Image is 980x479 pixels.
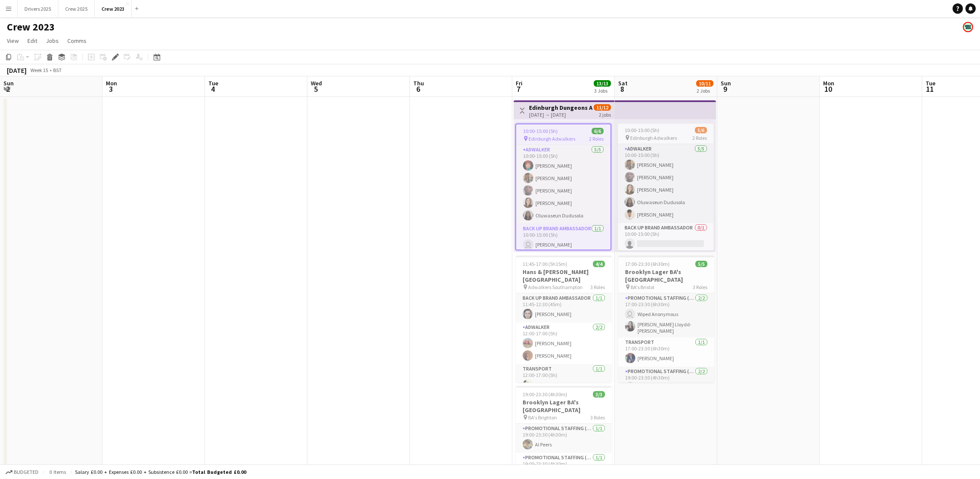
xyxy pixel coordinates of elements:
[721,79,731,87] span: Sun
[529,104,593,111] h3: Edinburgh Dungeons Adwalkers
[618,124,714,250] app-job-card: 10:00-15:00 (5h)5/6 Edinburgh Adwalkers2 RolesAdwalker5/510:00-15:00 (5h)[PERSON_NAME][PERSON_NAM...
[514,84,523,94] span: 7
[2,84,14,94] span: 2
[589,136,604,142] span: 2 Roles
[617,84,628,94] span: 8
[105,84,117,94] span: 3
[528,284,583,290] span: Adwalkers Southampton
[95,0,132,17] button: Crew 2023
[208,79,218,87] span: Tue
[924,84,935,94] span: 11
[47,469,68,475] span: 0 items
[618,293,714,337] app-card-role: Promotional Staffing (Team Leader)2/217:00-23:30 (6h30m) Wiped Anonymous[PERSON_NAME] Lloydd-[PER...
[692,135,707,141] span: 2 Roles
[625,127,659,133] span: 10:00-15:00 (5h)
[516,256,612,383] app-job-card: 11:45-17:00 (5h15m)4/4Hans & [PERSON_NAME] [GEOGRAPHIC_DATA] Adwalkers Southampton3 RolesBack Up ...
[529,136,575,142] span: Edinburgh Adwalkers
[516,424,612,453] app-card-role: Promotional Staffing (Brand Ambassadors)1/119:00-23:30 (4h30m)Al Peers
[516,79,523,87] span: Fri
[592,128,604,134] span: 6/6
[618,367,714,408] app-card-role: Promotional Staffing (Brand Ambassadors)2/219:00-23:30 (4h30m)
[926,79,935,87] span: Tue
[529,111,593,118] div: [DATE] → [DATE]
[516,293,612,322] app-card-role: Back Up Brand Ambassador1/111:45-12:30 (45m)[PERSON_NAME]
[310,84,322,94] span: 5
[412,84,424,94] span: 6
[58,0,95,17] button: Crew 2025
[594,104,611,111] span: 11/12
[7,21,55,33] h1: Crew 2023
[618,268,714,283] h3: Brooklyn Lager BA's [GEOGRAPHIC_DATA]
[590,414,605,421] span: 3 Roles
[67,37,87,45] span: Comms
[192,469,246,475] span: Total Budgeted £0.00
[42,35,62,46] a: Jobs
[594,87,610,94] div: 3 Jobs
[618,79,628,87] span: Sat
[516,224,610,253] app-card-role: Back Up Brand Ambassador1/110:00-15:00 (5h) [PERSON_NAME]
[53,67,62,73] div: BST
[75,469,246,475] div: Salary £0.00 + Expenses £0.00 + Subsistence £0.00 =
[599,111,611,118] div: 2 jobs
[516,364,612,393] app-card-role: Transport1/112:00-17:00 (5h)Z Afram
[516,145,610,224] app-card-role: Adwalker5/510:00-15:00 (5h)[PERSON_NAME][PERSON_NAME][PERSON_NAME][PERSON_NAME]Oluwaseun Dudusola
[24,35,41,46] a: Edit
[631,284,654,290] span: BA's Bristol
[523,261,567,267] span: 11:45-17:00 (5h15m)
[106,79,117,87] span: Mon
[593,261,605,267] span: 4/4
[719,84,731,94] span: 9
[963,22,973,32] app-user-avatar: Claire Stewart
[695,127,707,133] span: 5/6
[27,37,37,45] span: Edit
[822,84,834,94] span: 10
[696,80,713,87] span: 10/11
[516,268,612,283] h3: Hans & [PERSON_NAME] [GEOGRAPHIC_DATA]
[28,67,50,73] span: Week 15
[516,398,612,414] h3: Brooklyn Lager BA's [GEOGRAPHIC_DATA]
[18,0,58,17] button: Drivers 2025
[618,223,714,252] app-card-role: Back Up Brand Ambassador0/110:00-15:00 (5h)
[64,35,90,46] a: Comms
[3,79,14,87] span: Sun
[593,391,605,398] span: 3/3
[207,84,218,94] span: 4
[3,35,22,46] a: View
[516,322,612,364] app-card-role: Adwalker2/212:00-17:00 (5h)[PERSON_NAME][PERSON_NAME]
[46,37,59,45] span: Jobs
[590,284,605,290] span: 3 Roles
[695,261,707,267] span: 5/5
[4,467,40,477] button: Budgeted
[823,79,834,87] span: Mon
[14,469,39,475] span: Budgeted
[311,79,322,87] span: Wed
[7,37,19,45] span: View
[618,256,714,383] app-job-card: 17:00-23:30 (6h30m)5/5Brooklyn Lager BA's [GEOGRAPHIC_DATA] BA's Bristol3 RolesPromotional Staffi...
[528,414,557,421] span: BA's Brighton
[618,144,714,223] app-card-role: Adwalker5/510:00-15:00 (5h)[PERSON_NAME][PERSON_NAME][PERSON_NAME]Oluwaseun Dudusola[PERSON_NAME]
[625,261,670,267] span: 17:00-23:30 (6h30m)
[515,124,611,250] app-job-card: 10:00-15:00 (5h)6/6 Edinburgh Adwalkers2 RolesAdwalker5/510:00-15:00 (5h)[PERSON_NAME][PERSON_NAM...
[523,391,567,398] span: 19:00-23:30 (4h30m)
[693,284,707,290] span: 3 Roles
[618,337,714,367] app-card-role: Transport1/117:00-23:30 (6h30m)[PERSON_NAME]
[413,79,424,87] span: Thu
[7,66,27,75] div: [DATE]
[594,80,611,87] span: 13/13
[630,135,677,141] span: Edinburgh Adwalkers
[523,128,558,134] span: 10:00-15:00 (5h)
[697,87,713,94] div: 2 Jobs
